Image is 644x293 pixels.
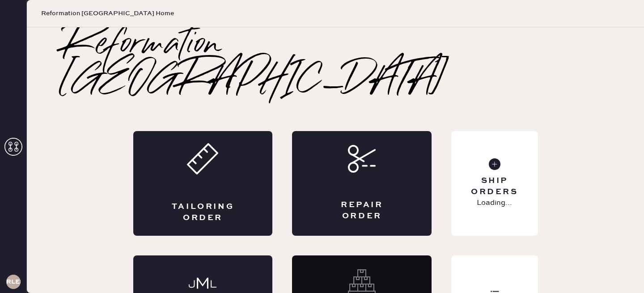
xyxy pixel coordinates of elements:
div: Tailoring Order [169,201,237,224]
p: Loading... [477,198,512,208]
h2: Reformation [GEOGRAPHIC_DATA] [63,27,608,99]
h3: RLESA [6,279,21,285]
div: Repair Order [328,200,396,222]
div: Ship Orders [458,175,530,198]
span: Reformation [GEOGRAPHIC_DATA] Home [41,9,174,18]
